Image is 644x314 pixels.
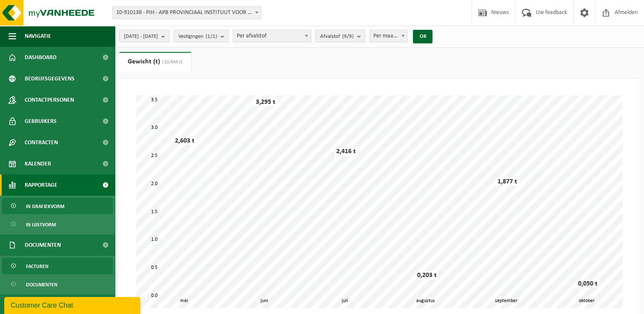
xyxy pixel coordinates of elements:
[25,89,74,111] span: Contactpersonen
[26,258,49,274] span: Facturen
[25,68,74,89] span: Bedrijfsgegevens
[342,34,354,39] count: (9/9)
[113,7,261,19] span: 10-910138 - PIH - APB PROVINCIAAL INSTITUUT VOOR HYGIENE - ANTWERPEN
[26,277,57,293] span: Documenten
[233,30,311,42] span: Per afvalstof
[25,174,57,196] span: Rapportage
[25,111,57,132] span: Gebruikers
[25,132,58,153] span: Contracten
[160,60,183,65] span: (10,444 t)
[25,26,51,47] span: Navigatie
[2,276,113,292] a: Documenten
[315,30,365,43] button: Afvalstof(9/9)
[119,52,191,71] a: Gewicht (t)
[124,30,158,43] span: [DATE] - [DATE]
[174,30,229,43] button: Vestigingen(1/1)
[26,198,64,214] span: In grafiekvorm
[320,30,354,43] span: Afvalstof
[25,153,51,174] span: Kalender
[206,34,217,39] count: (1/1)
[26,217,56,233] span: In lijstvorm
[112,6,261,19] span: 10-910138 - PIH - APB PROVINCIAAL INSTITUUT VOOR HYGIENE - ANTWERPEN
[334,147,358,156] div: 2,416 t
[415,271,439,280] div: 0,203 t
[2,258,113,274] a: Facturen
[233,30,311,43] span: Per afvalstof
[119,30,169,43] button: [DATE] - [DATE]
[178,30,217,43] span: Vestigingen
[173,137,197,145] div: 2,603 t
[25,234,61,256] span: Documenten
[576,280,600,288] div: 0,050 t
[25,47,57,68] span: Dashboard
[370,30,408,42] span: Per maand
[4,295,142,314] iframe: chat widget
[495,177,519,186] div: 1,877 t
[2,198,113,214] a: In grafiekvorm
[413,30,432,43] button: OK
[2,216,113,232] a: In lijstvorm
[254,98,278,106] div: 3,295 t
